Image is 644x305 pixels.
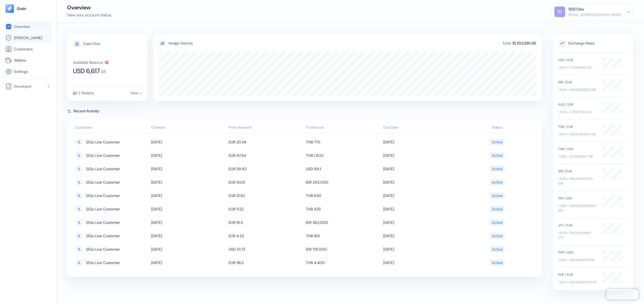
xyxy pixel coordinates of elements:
div: Active [492,164,503,173]
td: [DATE] [382,162,459,176]
td: [DATE] [382,256,459,269]
td: EUR 47.54 [227,149,305,162]
div: 1L [75,178,83,186]
div: 1 EUR = 1.77537274 AUD [558,110,597,114]
span: . 88 [100,70,106,74]
td: THB 4,400 [305,256,382,269]
div: 1 USD = 58.2546895 PHP [558,258,597,262]
div: USD / EUR [558,58,597,62]
div: [EMAIL_ADDRESS][DOMAIN_NAME] [568,12,621,17]
td: THB 425 [305,202,382,216]
td: EUR 20.34 [227,135,305,149]
div: IDR / USD [558,196,597,201]
td: [DATE] [150,162,227,176]
div: 1L [75,232,83,240]
div: Active [492,137,503,147]
span: 12Go Live Customer [86,178,120,187]
div: 1 EUR = 104.05827263 INR [558,87,597,92]
div: Hedge Volume [169,40,193,46]
td: IDR 255,000 [305,176,382,189]
a: Settings [5,68,51,75]
td: [DATE] [382,216,459,229]
th: To Amount [305,122,382,133]
a: Customers [5,46,51,52]
div: 1L [75,245,83,253]
span: 12Go Live Customer [86,204,120,214]
td: [DATE] [150,202,227,216]
button: Available Balance [73,60,109,65]
td: [DATE] [150,135,227,149]
td: THB 1,800 [305,149,382,162]
span: 12Go Live Customer [86,191,120,200]
div: 1L [75,138,83,146]
td: [DATE] [382,135,459,149]
span: Wallets [14,58,26,63]
td: THB 160 [305,229,382,243]
div: Active [492,178,503,187]
span: 12Go Live Customer [86,245,120,254]
td: EUR 116.2 [227,256,305,269]
div: Cash Flow [83,42,100,46]
div: INR / EUR [558,80,597,85]
div: View > [130,91,142,95]
span: USD 6,617 [73,68,100,74]
span: 12Go Live Customer [86,164,120,173]
div: IDR / EUR [558,169,597,174]
div: Active [492,231,503,240]
span: 12Go Live Customer [86,151,120,160]
div: 1L [75,205,83,213]
td: USD 69.1 [305,162,382,176]
td: EUR 21.92 [227,189,305,202]
a: Overview [5,23,51,30]
div: 1 USD = 16666.66666667 IDR [558,203,597,213]
div: PHP / EUR [558,272,597,277]
td: EUR 18.5 [227,216,305,229]
td: [DATE] [382,189,459,202]
td: [DATE] [382,149,459,162]
div: 1 EUR = 68.29668078 PHP [558,280,597,285]
div: 1L [75,151,83,159]
td: EUR 11.22 [227,202,305,216]
td: [DATE] [150,149,227,162]
div: 1L [75,165,83,173]
div: Overview [67,5,111,10]
div: 1 EUR = 37.94346424 THB [558,132,597,137]
td: EUR 4.23 [227,229,305,243]
div: JPY / EUR [558,223,597,228]
td: IDR 362,000 [305,216,382,229]
span: 12Go Live Customer [86,137,120,147]
div: 1 EUR = 1.17234944 USD [558,65,597,70]
span: Overview [14,24,30,29]
th: Due Date [382,122,459,133]
td: [DATE] [150,229,227,243]
td: EUR 58.82 [227,162,305,176]
div: 1L [75,192,83,200]
div: Status [461,125,534,130]
span: Developer [14,84,32,89]
a: Wallets [5,57,51,64]
div: $1,302,590.85 [512,41,537,45]
div: Active [492,204,503,214]
div: Active [492,151,503,160]
td: [DATE] [150,256,227,269]
span: 12Go Live Customer [86,258,120,267]
td: EUR 13.03 [227,176,305,189]
td: IDR 178,000 [305,243,382,256]
td: [DATE] [382,243,459,256]
img: logo-tablet-V2.svg [5,4,14,13]
td: THB 830 [305,189,382,202]
div: 1 EUR = 19607.84313725 IDR [558,176,597,186]
th: Created [150,122,227,133]
td: THB 770 [305,135,382,149]
div: Active [492,258,503,267]
div: PHP / USD [558,250,597,255]
span: Recent Activity [74,108,99,114]
th: From Amount [227,122,305,133]
div: 1L [75,218,83,226]
td: [DATE] [150,189,227,202]
span: 12Go Live Customer [86,218,120,227]
div: AUD / EUR [558,102,597,107]
div: 1L [75,259,83,267]
td: [DATE] [382,229,459,243]
div: View your account status [67,12,111,18]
